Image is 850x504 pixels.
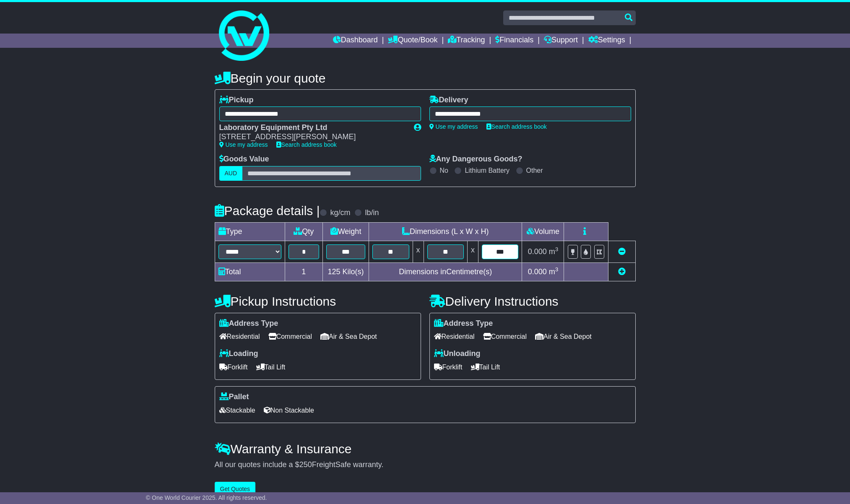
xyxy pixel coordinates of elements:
[268,330,312,343] span: Commercial
[483,330,527,343] span: Commercial
[256,361,286,374] span: Tail Lift
[323,262,369,281] td: Kilo(s)
[526,166,543,174] label: Other
[413,241,424,262] td: x
[219,392,249,402] label: Pallet
[618,268,626,276] a: Add new item
[434,349,481,359] label: Unloading
[219,330,260,343] span: Residential
[618,247,626,256] a: Remove this item
[285,222,323,241] td: Qty
[219,123,406,132] div: Laboratory Equipment Pty Ltd
[440,166,448,174] label: No
[285,262,323,281] td: 1
[434,319,493,328] label: Address Type
[528,247,547,256] span: 0.000
[320,330,377,343] span: Air & Sea Depot
[429,294,636,308] h4: Delivery Instructions
[522,222,564,241] td: Volume
[215,222,285,241] td: Type
[276,141,337,148] a: Search address book
[549,247,559,256] span: m
[219,96,254,105] label: Pickup
[219,361,248,374] span: Forklift
[219,155,269,164] label: Goods Value
[215,442,636,456] h4: Warranty & Insurance
[471,361,500,374] span: Tail Lift
[388,34,437,48] a: Quote/Book
[434,330,475,343] span: Residential
[555,246,559,252] sup: 3
[146,494,267,501] span: © One World Courier 2025. All rights reserved.
[330,208,350,218] label: kg/cm
[215,294,421,308] h4: Pickup Instructions
[219,319,278,328] label: Address Type
[555,266,559,273] sup: 3
[549,268,559,276] span: m
[429,155,522,164] label: Any Dangerous Goods?
[215,204,320,218] h4: Package details |
[215,460,636,470] div: All our quotes include a $ FreightSafe warranty.
[429,123,478,130] a: Use my address
[465,166,509,174] label: Lithium Battery
[495,34,533,48] a: Financials
[264,404,314,417] span: Non Stackable
[588,34,625,48] a: Settings
[219,166,243,181] label: AUD
[219,132,406,142] div: [STREET_ADDRESS][PERSON_NAME]
[219,141,268,148] a: Use my address
[467,241,478,262] td: x
[215,482,256,496] button: Get Quotes
[215,262,285,281] td: Total
[333,34,378,48] a: Dashboard
[369,222,522,241] td: Dimensions (L x W x H)
[365,208,379,218] label: lb/in
[486,123,547,130] a: Search address book
[323,222,369,241] td: Weight
[434,361,463,374] span: Forklift
[215,71,636,85] h4: Begin your quote
[369,262,522,281] td: Dimensions in Centimetre(s)
[219,404,255,417] span: Stackable
[448,34,485,48] a: Tracking
[328,268,341,276] span: 125
[429,96,468,105] label: Delivery
[544,34,578,48] a: Support
[528,268,547,276] span: 0.000
[219,349,258,359] label: Loading
[299,460,312,469] span: 250
[535,330,592,343] span: Air & Sea Depot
